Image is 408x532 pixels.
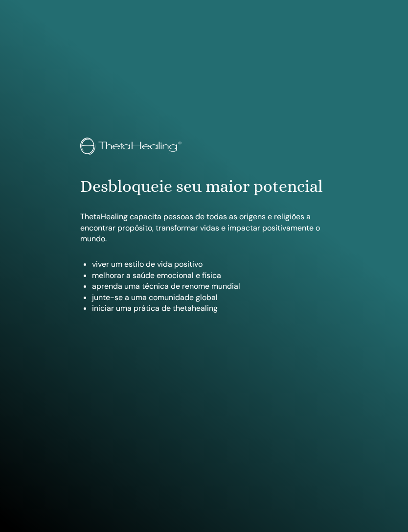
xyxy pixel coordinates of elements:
li: iniciar uma prática de thetahealing [92,303,328,314]
p: ThetaHealing capacita pessoas de todas as origens e religiões a encontrar propósito, transformar ... [80,211,328,244]
h1: Desbloqueie seu maior potencial [80,177,328,197]
li: aprenda uma técnica de renome mundial [92,281,328,292]
li: melhorar a saúde emocional e física [92,270,328,281]
li: viver um estilo de vida positivo [92,259,328,270]
li: junte-se a uma comunidade global [92,292,328,303]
